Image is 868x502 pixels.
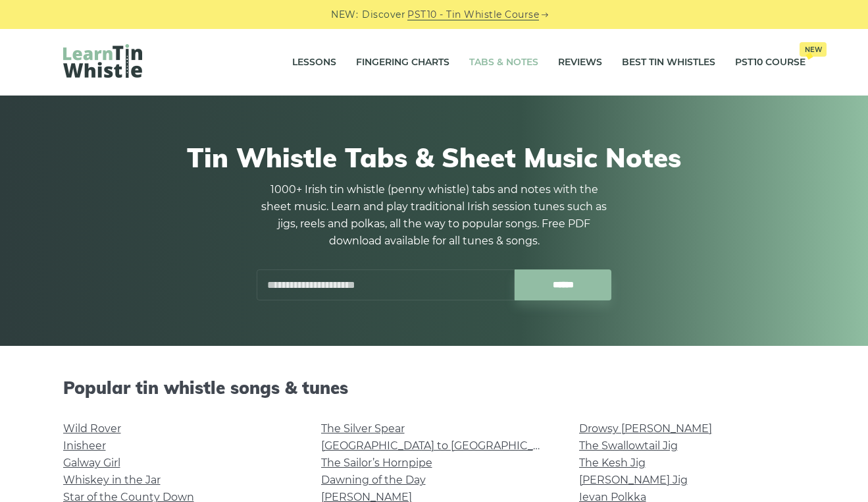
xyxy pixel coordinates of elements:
p: 1000+ Irish tin whistle (penny whistle) tabs and notes with the sheet music. Learn and play tradi... [257,181,612,250]
a: Whiskey in the Jar [63,474,161,486]
a: Best Tin Whistles [622,46,715,79]
a: The Silver Spear [321,422,405,435]
h2: Popular tin whistle songs & tunes [63,377,805,398]
a: Inisheer [63,439,106,452]
a: Tabs & Notes [469,46,538,79]
h1: Tin Whistle Tabs & Sheet Music Notes [63,142,805,173]
a: Reviews [558,46,602,79]
a: The Sailor’s Hornpipe [321,457,432,469]
a: PST10 CourseNew [735,46,805,79]
span: New [800,42,827,57]
a: Wild Rover [63,422,121,435]
a: [GEOGRAPHIC_DATA] to [GEOGRAPHIC_DATA] [321,439,564,452]
a: Drowsy [PERSON_NAME] [579,422,712,435]
a: The Kesh Jig [579,457,646,469]
a: Galway Girl [63,457,120,469]
a: The Swallowtail Jig [579,439,678,452]
a: Fingering Charts [356,46,449,79]
a: Dawning of the Day [321,474,426,486]
a: [PERSON_NAME] Jig [579,474,688,486]
img: LearnTinWhistle.com [63,44,142,78]
a: Lessons [292,46,336,79]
